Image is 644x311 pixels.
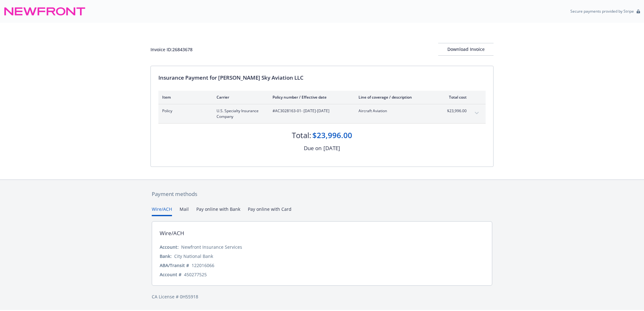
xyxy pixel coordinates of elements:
div: Item [162,95,206,100]
div: Policy number / Effective date [273,95,348,100]
div: ABA/Transit # [160,262,189,269]
span: Policy [162,108,206,114]
div: Invoice ID: 26843678 [150,46,193,53]
button: Wire/ACH [152,206,172,216]
div: 450277525 [184,271,207,278]
button: Download Invoice [438,43,494,56]
div: Total cost [443,95,467,100]
button: Mail [180,206,189,216]
div: [DATE] [323,144,340,152]
span: Aircraft Aviation [359,108,433,114]
span: U.S. Specialty Insurance Company [217,108,262,119]
div: City National Bank [174,253,213,259]
div: Account: [160,244,179,250]
div: Wire/ACH [160,229,184,237]
span: #AC3028163-01 - [DATE]-[DATE] [273,108,348,114]
div: Newfront Insurance Services [181,244,242,250]
button: Pay online with Card [248,206,291,216]
div: Total: [292,130,311,141]
div: 122016066 [192,262,214,269]
button: expand content [472,108,482,118]
div: Insurance Payment for [PERSON_NAME] Sky Aviation LLC [158,74,486,82]
p: Secure payments provided by Stripe [570,9,634,14]
div: Download Invoice [438,43,494,55]
div: Payment methods [152,190,492,198]
span: $23,996.00 [443,108,467,114]
div: Due on [304,144,322,152]
div: $23,996.00 [312,130,352,141]
div: PolicyU.S. Specialty Insurance Company#AC3028163-01- [DATE]-[DATE]Aircraft Aviation$23,996.00expa... [158,104,486,123]
div: Bank: [160,253,172,259]
div: Carrier [217,95,262,100]
div: Line of coverage / description [359,95,433,100]
button: Pay online with Bank [196,206,240,216]
div: CA License # 0H55918 [152,293,492,300]
div: Account # [160,271,181,278]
